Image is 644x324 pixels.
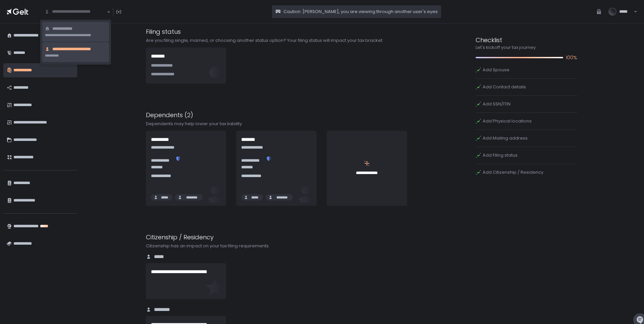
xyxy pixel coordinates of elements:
div: Citizenship / Residency [146,233,408,242]
div: Are you filing single, married, or choosing another status option? Your filing status will impact... [146,37,408,44]
span: Add Filing status [483,152,518,158]
div: Dependents may help lower your tax liability. [146,121,408,127]
div: Let's kickoff your tax journey [476,45,578,51]
span: Add Mailing address [483,135,528,141]
div: Citizenship has an impact on your tax filing requirements. [146,243,408,249]
div: Dependents (2) [146,110,408,119]
span: Add Citizenship / Residency [483,169,543,175]
span: Add Spouse [483,67,509,73]
span: Add Contact details [483,84,526,90]
input: Search for option [45,8,106,15]
span: Add SSN/ITIN [483,101,511,107]
span: Add Physical locations [483,118,532,124]
div: Search for option [40,5,110,19]
span: 100% [566,54,577,62]
span: Caution: [PERSON_NAME], you are viewing through another user's eyes [283,9,438,15]
div: Checklist [476,35,578,45]
div: Filing status [146,27,408,36]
